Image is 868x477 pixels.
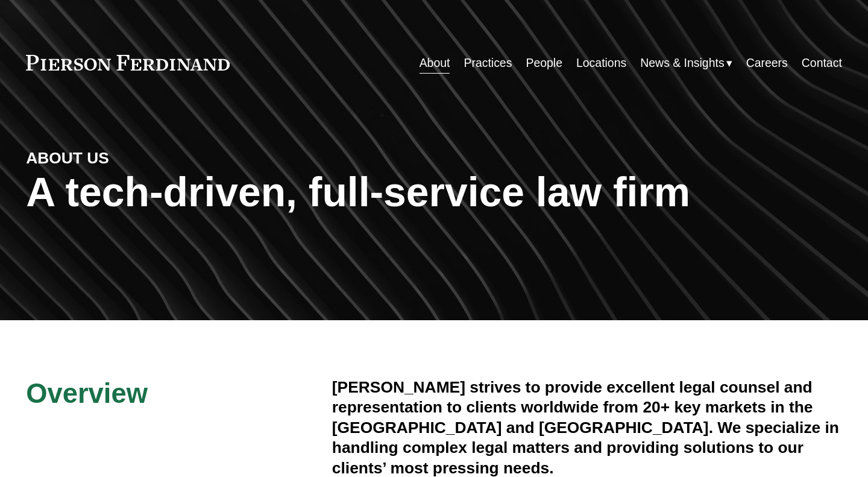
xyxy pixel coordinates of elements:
a: Practices [464,51,512,75]
a: folder dropdown [640,51,732,75]
a: Careers [746,51,788,75]
a: Contact [802,51,842,75]
span: News & Insights [640,52,724,74]
strong: ABOUT US [26,149,109,167]
h1: A tech-driven, full-service law firm [26,169,842,216]
a: People [526,51,562,75]
a: Locations [576,51,626,75]
a: About [420,51,450,75]
span: Overview [26,378,148,409]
